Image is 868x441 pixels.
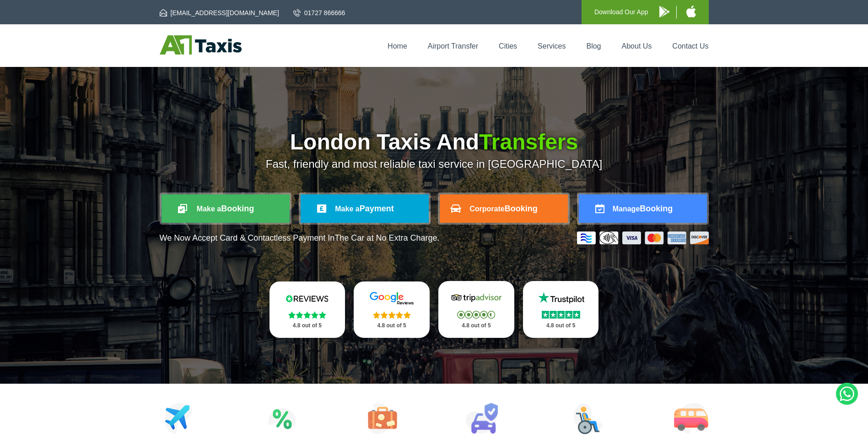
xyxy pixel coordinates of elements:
a: Home [388,42,407,50]
img: Tours [368,403,397,434]
a: Cities [499,42,517,50]
img: Attractions [268,403,296,434]
img: Wheelchair [574,403,603,434]
a: Reviews.io Stars 4.8 out of 5 [270,281,345,338]
p: 4.8 out of 5 [448,320,504,331]
img: Airport Transfers [164,403,192,434]
span: Make a [335,205,359,213]
img: Car Rental [465,403,498,434]
span: Make a [197,205,221,213]
a: Contact Us [672,42,708,50]
img: A1 Taxis Android App [659,6,669,17]
a: [EMAIL_ADDRESS][DOMAIN_NAME] [160,8,279,17]
a: CorporateBooking [440,194,568,223]
a: Make aPayment [301,194,429,223]
span: Transfers [479,130,578,154]
a: Services [538,42,566,50]
img: Credit And Debit Cards [577,232,709,244]
a: Blog [586,42,601,50]
p: 4.8 out of 5 [533,320,589,331]
img: Stars [288,311,326,319]
p: Download Our App [594,6,648,18]
a: 01727 866666 [293,8,345,17]
a: Tripadvisor Stars 4.8 out of 5 [438,281,514,338]
a: Google Stars 4.8 out of 5 [354,281,430,338]
img: Tripadvisor [449,291,504,305]
a: Make aBooking [162,194,290,223]
span: The Car at No Extra Charge. [334,233,439,243]
img: Trustpilot [534,291,588,305]
img: Stars [457,311,495,319]
a: Airport Transfer [428,42,478,50]
img: A1 Taxis iPhone App [686,6,696,17]
img: Stars [373,311,411,319]
img: Google [364,292,419,305]
a: ManageBooking [579,194,707,223]
img: Stars [542,311,580,319]
p: Fast, friendly and most reliable taxi service in [GEOGRAPHIC_DATA] [160,158,709,171]
p: 4.8 out of 5 [280,320,335,331]
img: Reviews.io [280,292,334,305]
a: Trustpilot Stars 4.8 out of 5 [523,281,599,338]
p: We Now Accept Card & Contactless Payment In [160,233,440,243]
p: 4.8 out of 5 [364,320,420,331]
a: About Us [622,42,652,50]
span: Corporate [469,205,504,213]
span: Manage [613,205,640,213]
img: Minibus [674,403,708,434]
img: A1 Taxis St Albans LTD [160,35,242,55]
h1: London Taxis And [160,131,709,153]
